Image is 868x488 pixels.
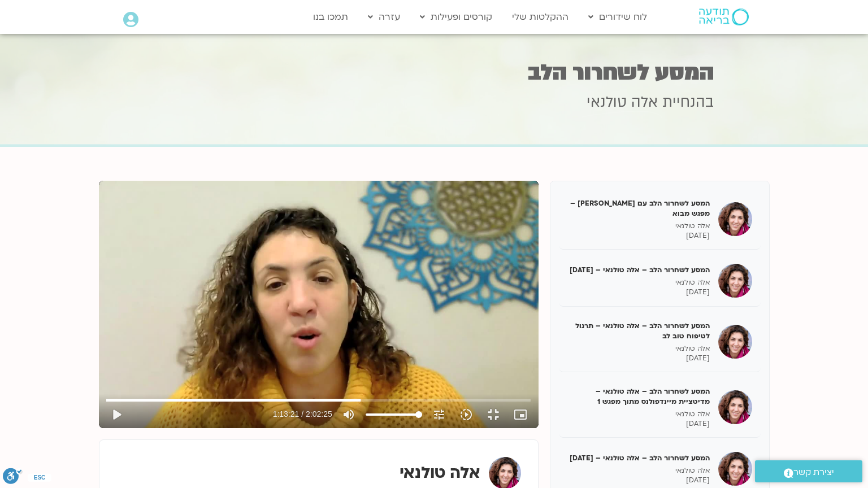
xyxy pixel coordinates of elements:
[567,278,710,287] p: אלה טולנאי
[154,62,714,84] h1: המסע לשחרור הלב
[718,202,752,236] img: המסע לשחרור הלב עם אלה טולנאי – מפגש מבוא
[662,92,714,112] span: בהנחיית
[567,466,710,476] p: אלה טולנאי
[567,344,710,354] p: אלה טולנאי
[567,386,710,407] h5: המסע לשחרור הלב – אלה טולנאי – מדיטציית מיינדפולנס מתוך מפגש 1
[793,465,834,480] span: יצירת קשר
[567,287,710,297] p: [DATE]
[718,264,752,298] img: המסע לשחרור הלב – אלה טולנאי – 12/11/24
[567,453,710,463] h5: המסע לשחרור הלב – אלה טולנאי – [DATE]
[718,325,752,359] img: המסע לשחרור הלב – אלה טולנאי – תרגול לטיפוח טוב לב
[567,321,710,341] h5: המסע לשחרור הלב – אלה טולנאי – תרגול לטיפוח טוב לב
[567,409,710,419] p: אלה טולנאי
[567,221,710,231] p: אלה טולנאי
[567,265,710,275] h5: המסע לשחרור הלב – אלה טולנאי – [DATE]
[567,231,710,241] p: [DATE]
[567,198,710,219] h5: המסע לשחרור הלב עם [PERSON_NAME] – מפגש מבוא
[755,460,862,482] a: יצירת קשר
[506,6,574,28] a: ההקלטות שלי
[583,6,653,28] a: לוח שידורים
[414,6,498,28] a: קורסים ופעילות
[307,6,354,28] a: תמכו בנו
[718,390,752,424] img: המסע לשחרור הלב – אלה טולנאי – מדיטציית מיינדפולנס מתוך מפגש 1
[699,8,749,25] img: תודעה בריאה
[567,476,710,485] p: [DATE]
[567,354,710,363] p: [DATE]
[567,419,710,429] p: [DATE]
[718,452,752,486] img: המסע לשחרור הלב – אלה טולנאי – 19/11/24
[400,462,480,483] strong: אלה טולנאי
[362,6,406,28] a: עזרה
